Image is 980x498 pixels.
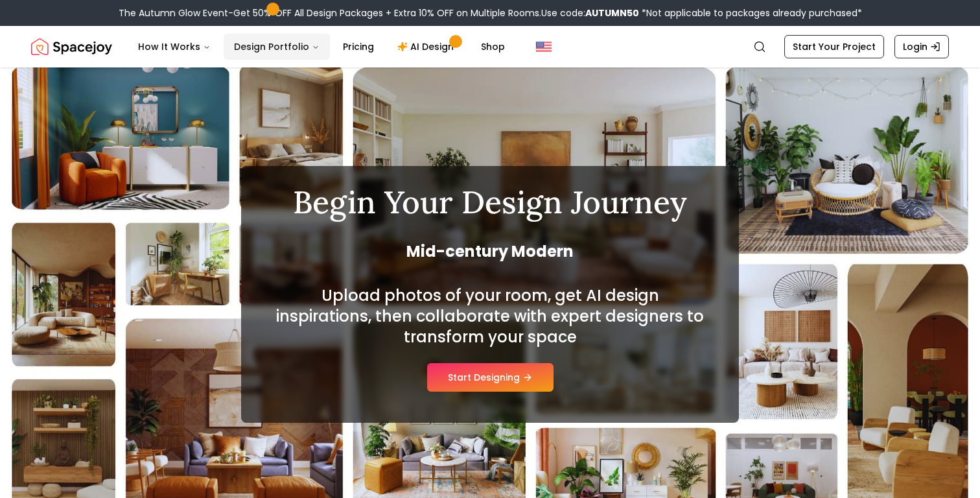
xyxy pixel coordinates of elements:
span: *Not applicable to packages already purchased* [639,6,862,19]
a: Shop [471,34,515,60]
button: How It Works [128,34,221,60]
nav: Main [128,34,515,60]
div: The Autumn Glow Event-Get 50% OFF All Design Packages + Extra 10% OFF on Multiple Rooms. [119,6,862,19]
b: AUTUMN50 [585,6,639,19]
nav: Global [31,26,949,67]
span: Use code: [541,6,639,19]
img: United States [536,39,552,54]
span: Mid-century Modern [272,241,708,262]
h1: Begin Your Design Journey [272,187,708,218]
a: Spacejoy [31,34,112,60]
a: Pricing [332,34,384,60]
img: Spacejoy Logo [31,34,112,60]
button: Design Portfolio [224,34,330,60]
a: AI Design [387,34,468,60]
h2: Upload photos of your room, get AI design inspirations, then collaborate with expert designers to... [272,285,708,348]
a: Login [894,35,949,58]
button: Start Designing [427,363,554,392]
a: Start Your Project [784,35,884,58]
